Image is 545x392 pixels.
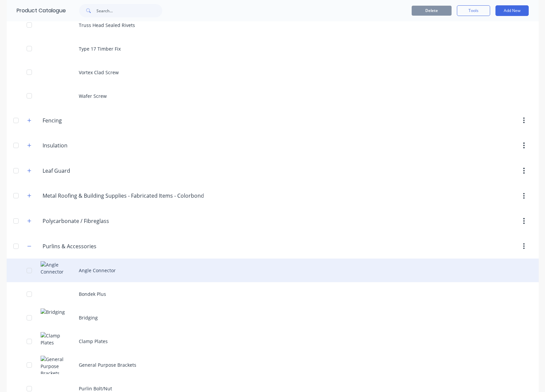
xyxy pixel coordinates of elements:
button: Add New [495,5,529,16]
div: Vortex Clad Screw [7,61,539,84]
input: Search... [96,4,162,17]
div: Clamp PlatesClamp Plates [7,329,539,353]
div: Bondek Plus [7,282,539,306]
div: Truss Head Sealed Rivets [7,13,539,37]
div: Angle ConnectorAngle Connector [7,259,539,282]
input: Enter category name [43,167,121,175]
div: Type 17 Timber Fix [7,37,539,61]
button: Tools [457,5,490,16]
button: Delete [412,6,452,16]
div: BridgingBridging [7,306,539,329]
input: Enter category name [43,242,121,250]
input: Enter category name [43,141,121,149]
input: Enter category name [43,116,121,124]
input: Enter category name [43,217,121,225]
input: Enter category name [43,192,204,200]
div: Wafer Screw [7,84,539,108]
div: General Purpose BracketsGeneral Purpose Brackets [7,353,539,377]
